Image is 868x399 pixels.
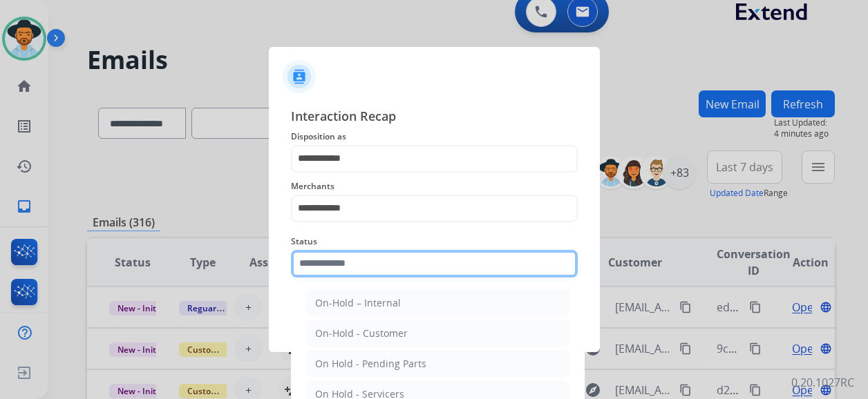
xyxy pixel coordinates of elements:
[291,178,578,195] span: Merchants
[291,233,578,250] span: Status
[291,128,578,145] span: Disposition as
[283,60,316,93] img: contactIcon
[315,357,426,371] div: On Hold - Pending Parts
[315,296,401,310] div: On-Hold – Internal
[791,374,854,391] p: 0.20.1027RC
[315,327,408,340] div: On-Hold - Customer
[291,106,578,128] span: Interaction Recap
